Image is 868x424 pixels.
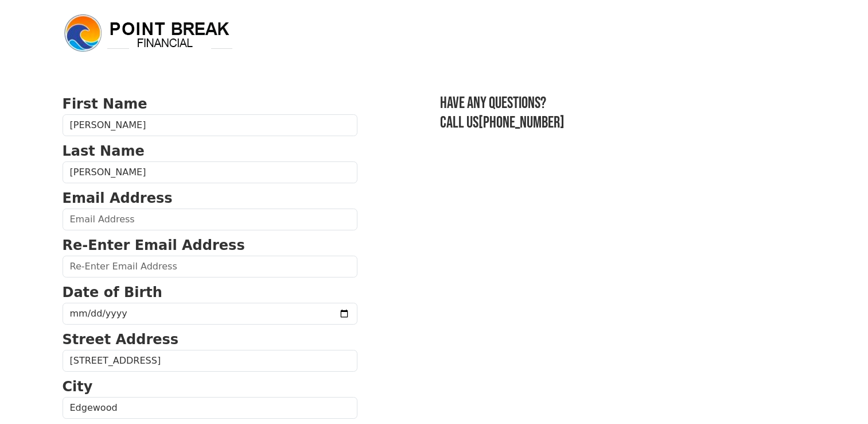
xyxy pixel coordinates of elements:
[63,190,173,206] strong: Email Address
[440,113,806,133] h3: Call us
[63,114,357,136] input: First Name
[63,379,93,395] strong: City
[63,256,357,277] input: Re-Enter Email Address
[63,13,235,54] img: logo.png
[63,209,357,230] input: Email Address
[63,237,245,253] strong: Re-Enter Email Address
[63,350,357,372] input: Street Address
[63,161,357,183] input: Last Name
[478,113,565,132] a: [PHONE_NUMBER]
[63,284,162,300] strong: Date of Birth
[440,94,806,113] h3: Have any questions?
[63,332,179,348] strong: Street Address
[63,397,357,419] input: City
[63,143,145,159] strong: Last Name
[63,96,147,112] strong: First Name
